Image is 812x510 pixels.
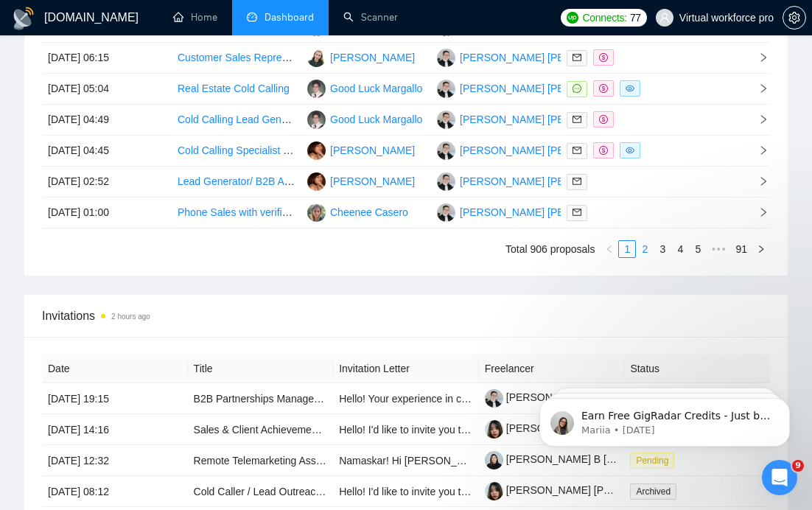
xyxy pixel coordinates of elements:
span: mail [573,208,581,217]
td: [DATE] 05:04 [42,74,172,105]
a: Phone Sales with verified leads for a non-profit group [178,206,420,218]
a: LB[PERSON_NAME] [PERSON_NAME] [437,113,632,125]
th: Freelancer [479,354,625,383]
div: [PERSON_NAME] [330,49,415,66]
span: message [573,84,581,93]
a: GLGood Luck Margallo [307,82,422,94]
a: LB[PERSON_NAME] [PERSON_NAME] [437,206,632,217]
span: eye [626,84,634,93]
span: right [757,245,766,254]
span: Invitations [42,307,770,325]
img: LB [437,111,455,129]
span: 9 [792,460,804,472]
div: [PERSON_NAME] [PERSON_NAME] [460,80,632,97]
th: Invitation Letter [333,354,479,383]
span: eye [626,146,634,155]
a: Real Estate Cold Calling [178,83,290,94]
span: right [746,83,769,94]
img: YB [307,49,326,67]
th: Date [42,354,188,383]
li: 5 [689,240,707,258]
img: SF [307,172,326,191]
td: Customer Sales Representative for B2B and B2B2C Programs [172,43,301,74]
span: dollar [599,146,608,155]
img: c1AyKq6JICviXaEpkmdqJS9d0fu8cPtAjDADDsaqrL33dmlxerbgAEFrRdAYEnyeyq [485,389,503,408]
span: right [746,207,769,217]
td: [DATE] 01:00 [42,198,172,228]
a: SF[PERSON_NAME] [307,144,415,156]
a: YB[PERSON_NAME] [307,51,415,63]
li: 3 [654,240,671,258]
a: 4 [672,241,688,257]
li: 91 [730,240,752,258]
button: right [752,240,770,258]
li: Next 5 Pages [707,240,730,258]
a: [PERSON_NAME] [PERSON_NAME] Baldelovar [485,422,730,434]
a: 3 [654,241,671,257]
div: [PERSON_NAME] [PERSON_NAME] [460,111,632,128]
img: GL [307,80,326,98]
img: logo [12,7,35,30]
a: homeHome [173,11,217,24]
span: mail [573,115,581,124]
span: user [659,13,670,23]
a: SF[PERSON_NAME] [307,175,415,186]
a: Sales & Client Achievement Specialist [194,424,368,436]
span: mail [573,53,581,62]
a: LB[PERSON_NAME] [PERSON_NAME] [437,175,632,186]
a: Remote Telemarketing Associate [194,455,344,467]
span: dollar [599,115,608,124]
a: LB[PERSON_NAME] [PERSON_NAME] [437,82,632,94]
td: [DATE] 06:15 [42,43,172,74]
img: LB [437,49,455,67]
li: 4 [671,240,689,258]
div: Good Luck Margallo [330,111,422,128]
span: mail [573,177,581,186]
a: LB[PERSON_NAME] [PERSON_NAME] [437,51,632,63]
div: [PERSON_NAME] [PERSON_NAME] [460,173,632,189]
a: [PERSON_NAME] [PERSON_NAME] Baldelovar [485,484,730,496]
a: [PERSON_NAME] [PERSON_NAME] [485,391,679,403]
a: 91 [731,241,752,257]
img: LB [437,172,455,191]
img: LB [437,142,455,160]
td: Sales & Client Achievement Specialist [188,414,334,445]
a: GLGood Luck Margallo [307,113,422,125]
a: [PERSON_NAME] B [PERSON_NAME] [485,453,688,465]
td: Remote Telemarketing Associate [188,445,334,476]
div: [PERSON_NAME] [330,173,415,189]
li: Previous Page [601,240,618,258]
td: [DATE] 04:49 [42,105,172,136]
td: [DATE] 08:12 [42,476,188,507]
div: [PERSON_NAME] [330,142,415,158]
span: right [746,176,769,186]
img: c1ksmbWccP7Ft0ja9gPZx79HyjWLN4mwFa7Fe5OcoMxAo_zGQJiVMvR-ubpl2dxKTl [485,451,503,469]
td: Lead Generator/ B2B Appointment Setting [172,167,301,198]
img: CC [307,203,326,222]
a: Cold Calling Lead Generation Specialist [178,113,360,125]
span: Connects: [583,10,627,26]
a: Archived [630,485,682,497]
span: right [746,52,769,63]
td: B2B Partnerships Manager — Help Us Bring Feminine Empowerment to Leading Organizations [188,383,334,414]
div: Cheenee Casero [330,204,408,220]
a: Customer Sales Representative for B2B and B2B2C Programs [178,52,463,63]
th: Title [188,354,334,383]
span: right [746,145,769,156]
td: [DATE] 02:52 [42,167,172,198]
div: [PERSON_NAME] [PERSON_NAME] [460,204,632,220]
img: upwork-logo.png [567,12,578,24]
span: mail [573,146,581,155]
td: [DATE] 19:15 [42,383,188,414]
span: dollar [599,84,608,93]
span: ••• [707,240,730,258]
li: 1 [618,240,636,258]
a: Lead Generator/ B2B Appointment Setting [178,175,371,187]
span: right [746,114,769,125]
a: searchScanner [343,11,398,24]
span: Dashboard [265,11,314,24]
